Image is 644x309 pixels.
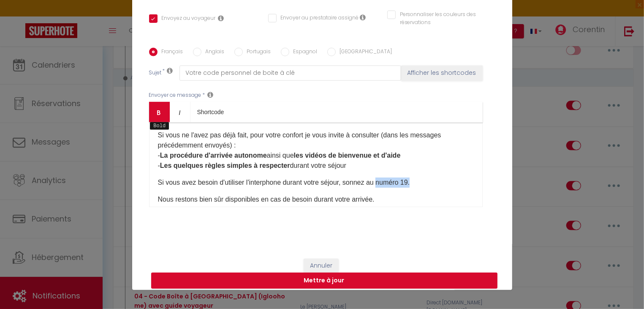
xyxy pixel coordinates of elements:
strong: La procédure d'arrivée autonome [160,152,267,159]
a: Bold [149,102,170,122]
button: Annuler [304,259,339,273]
i: Subject [167,67,173,74]
a: Italic [170,102,190,122]
label: Envoyez au voyageur [158,14,216,24]
button: Afficher les shortcodes [401,66,483,81]
label: Français [158,48,183,57]
div: ​ [149,123,483,207]
label: Espagnol [289,48,318,57]
i: Envoyer au voyageur [218,15,224,22]
span: Bold [150,122,169,130]
label: Portugais [243,48,271,57]
strong: les vidéos de bienvenue et d'aide [294,152,401,159]
label: Anglais [201,48,225,57]
label: Envoyer ce message [149,91,201,99]
label: [GEOGRAPHIC_DATA] [336,48,392,57]
p: Si vous avez besoin d'utiliser l'interphone durant votre séjour, sonnez au numéro 19. [158,178,474,188]
p: Si vous ne l'avez pas déjà fait, pour votre confort je vous invite à consulter (dans les messages... [158,130,474,171]
button: Mettre à jour [151,273,497,289]
i: Envoyer au prestataire si il est assigné [360,14,366,21]
p: Nous restons bien sûr disponibles en cas de besoin durant votre arrivée. [158,194,474,205]
strong: Les quelques règles simples à respecter [160,162,290,169]
a: Shortcode [190,102,231,122]
i: Message [208,91,214,98]
label: Sujet [149,69,162,78]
